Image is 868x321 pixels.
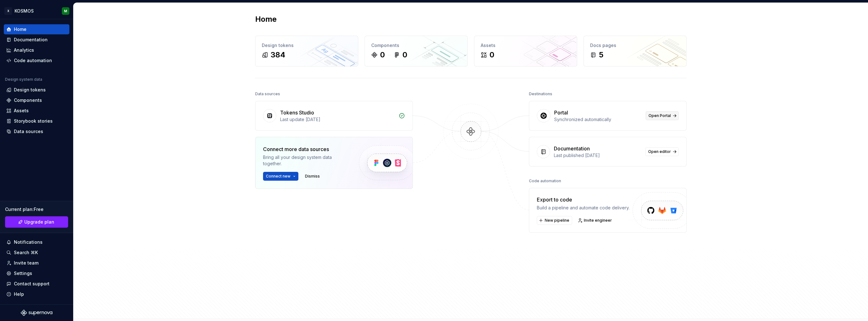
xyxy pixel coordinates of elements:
div: Analytics [14,47,34,53]
button: Connect new [263,172,298,181]
div: Contact support [14,281,50,287]
a: Analytics [4,45,69,55]
span: Upgrade plan [24,219,54,225]
div: Bring all your design system data together. [263,154,348,167]
a: Docs pages5 [584,36,687,67]
button: Search ⌘K [4,248,69,258]
div: Connect more data sources [263,145,348,153]
div: Help [14,291,24,297]
div: Last update [DATE] [280,116,395,123]
div: 5 [599,50,603,60]
div: Design tokens [262,42,352,49]
a: Assets [4,106,69,116]
div: Notifications [14,239,43,245]
div: Assets [14,108,29,114]
div: Data sources [14,128,43,135]
div: Design system data [5,77,42,82]
div: Docs pages [590,42,680,49]
div: Documentation [554,145,590,152]
div: Current plan : Free [5,206,68,213]
div: Code automation [14,57,52,64]
button: Notifications [4,237,69,247]
div: Components [14,97,42,103]
button: Contact support [4,279,69,289]
button: Help [4,289,69,299]
div: 0 [402,50,407,60]
span: Open editor [648,149,671,154]
a: Assets0 [474,36,577,67]
div: Storybook stories [14,118,53,124]
button: New pipeline [537,216,572,225]
button: XKOSMOSM [1,4,72,18]
div: Design tokens [14,87,46,93]
div: KOSMOS [15,8,34,14]
div: Settings [14,270,32,277]
div: Components [371,42,461,49]
div: 0 [490,50,494,60]
a: Storybook stories [4,116,69,126]
span: Connect new [266,174,290,179]
a: Open editor [645,147,679,156]
a: Open Portal [646,111,679,120]
div: Home [14,26,26,32]
a: Home [4,24,69,34]
a: Data sources [4,126,69,137]
div: 0 [380,50,385,60]
a: Documentation [4,35,69,45]
a: Settings [4,268,69,278]
div: Assets [481,42,571,49]
a: Components00 [365,36,468,67]
a: Invite team [4,258,69,268]
div: Documentation [14,37,48,43]
a: Upgrade plan [5,216,68,228]
div: Portal [554,109,568,116]
div: Destinations [529,90,552,98]
span: Dismiss [305,174,320,179]
a: Components [4,95,69,105]
h2: Home [255,14,277,24]
a: Invite engineer [576,216,615,225]
span: Open Portal [648,113,671,118]
a: Tokens StudioLast update [DATE] [255,101,413,131]
div: Synchronized automatically [554,116,642,123]
div: Invite team [14,260,38,266]
div: X [4,7,12,15]
div: Data sources [255,90,280,98]
div: Export to code [537,196,630,203]
button: Dismiss [302,172,323,181]
div: Code automation [529,177,561,185]
div: Last published [DATE] [554,152,642,159]
div: Search ⌘K [14,249,38,256]
span: New pipeline [545,218,569,223]
div: M [64,9,67,14]
div: 384 [271,50,285,60]
div: Tokens Studio [280,109,314,116]
a: Code automation [4,55,69,66]
div: Build a pipeline and automate code delivery. [537,205,630,211]
span: Invite engineer [584,218,612,223]
a: Design tokens [4,85,69,95]
svg: Supernova Logo [21,310,52,316]
a: Design tokens384 [255,36,358,67]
